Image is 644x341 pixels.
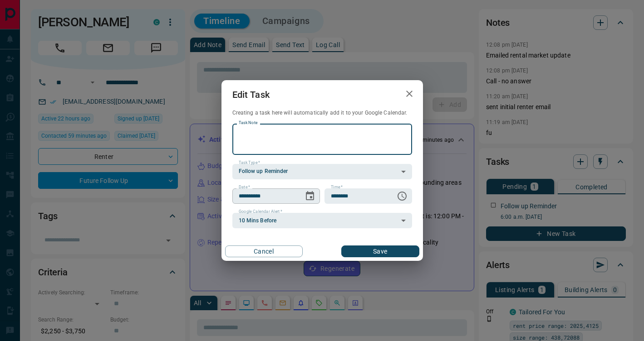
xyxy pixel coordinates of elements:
[331,184,343,190] label: Time
[239,184,250,190] label: Date
[393,187,411,205] button: Choose time, selected time is 6:00 AM
[232,164,412,179] div: Follow up Reminder
[239,120,257,126] label: Task Note
[232,109,412,117] p: Creating a task here will automatically add it to your Google Calendar.
[301,187,319,205] button: Choose date, selected date is Aug 21, 2025
[341,245,419,257] button: Save
[225,245,303,257] button: Cancel
[239,160,260,166] label: Task Type
[239,209,282,215] label: Google Calendar Alert
[221,80,280,109] h2: Edit Task
[232,213,412,228] div: 10 Mins Before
